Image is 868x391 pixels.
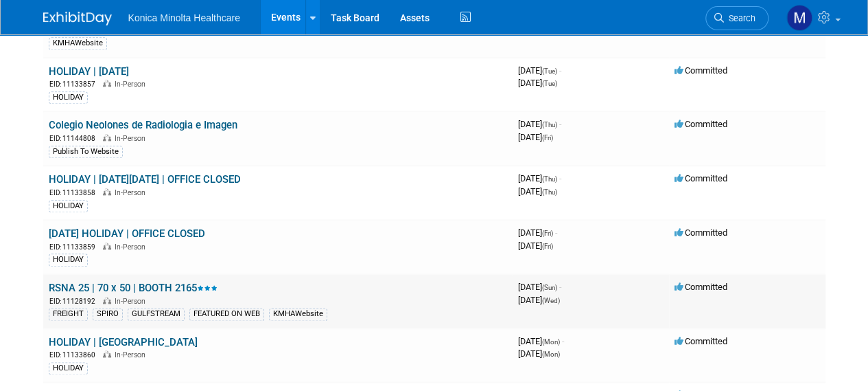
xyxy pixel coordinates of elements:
[93,308,123,320] div: SPIRO
[542,80,557,87] span: (Tue)
[103,350,111,357] img: In-Person Event
[675,119,727,129] span: Committed
[49,243,101,251] span: EID: 11133859
[49,362,88,375] div: HOLIDAY
[559,65,561,76] span: -
[49,119,237,131] a: Colegio Neolones de Radiologia e Imagen
[49,227,205,240] a: [DATE] HOLIDAY | OFFICE CLOSED
[542,350,560,358] span: (Mon)
[518,132,553,142] span: [DATE]
[115,134,150,143] span: In-Person
[49,200,88,212] div: HOLIDAY
[103,188,111,195] img: In-Person Event
[49,91,88,104] div: HOLIDAY
[518,241,553,251] span: [DATE]
[49,37,107,49] div: KMHAWebsite
[518,78,557,88] span: [DATE]
[555,227,557,238] span: -
[542,338,560,346] span: (Mon)
[49,282,218,294] a: RSNA 25 | 70 x 50 | BOOTH 2165
[49,336,198,348] a: HOLIDAY | [GEOGRAPHIC_DATA]
[49,173,241,186] a: HOLIDAY | [DATE][DATE] | OFFICE CLOSED
[518,348,560,359] span: [DATE]
[49,189,101,197] span: EID: 11133858
[518,227,557,238] span: [DATE]
[269,308,327,320] div: KMHAWebsite
[562,336,564,346] span: -
[542,134,553,142] span: (Fri)
[786,5,812,31] img: Michelle Howe
[675,65,727,76] span: Committed
[542,175,557,183] span: (Thu)
[49,146,123,158] div: Publish To Website
[559,282,561,292] span: -
[518,295,560,305] span: [DATE]
[49,298,101,305] span: EID: 11128192
[518,119,561,129] span: [DATE]
[542,67,557,75] span: (Tue)
[518,173,561,183] span: [DATE]
[103,297,111,304] img: In-Person Event
[49,80,101,88] span: EID: 11133857
[43,12,112,25] img: ExhibitDay
[115,188,150,197] span: In-Person
[49,135,101,142] span: EID: 11144808
[189,308,264,320] div: FEATURED ON WEB
[103,134,111,141] img: In-Person Event
[559,119,561,129] span: -
[542,297,560,304] span: (Wed)
[675,336,727,346] span: Committed
[724,13,755,23] span: Search
[115,243,150,252] span: In-Person
[115,297,150,306] span: In-Person
[49,254,88,266] div: HOLIDAY
[128,12,240,23] span: Konica Minolta Healthcare
[49,308,88,320] div: FREIGHT
[705,6,769,30] a: Search
[128,308,185,320] div: GULFSTREAM
[49,351,101,359] span: EID: 11133860
[103,80,111,87] img: In-Person Event
[675,173,727,183] span: Committed
[542,230,553,237] span: (Fri)
[49,65,129,78] a: HOLIDAY | [DATE]
[115,350,150,359] span: In-Person
[115,80,150,89] span: In-Person
[103,243,111,249] img: In-Person Event
[542,121,557,129] span: (Thu)
[559,173,561,183] span: -
[518,282,561,292] span: [DATE]
[542,243,553,250] span: (Fri)
[542,284,557,291] span: (Sun)
[518,186,557,197] span: [DATE]
[518,65,561,76] span: [DATE]
[518,336,564,346] span: [DATE]
[542,188,557,196] span: (Thu)
[675,282,727,292] span: Committed
[675,227,727,238] span: Committed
